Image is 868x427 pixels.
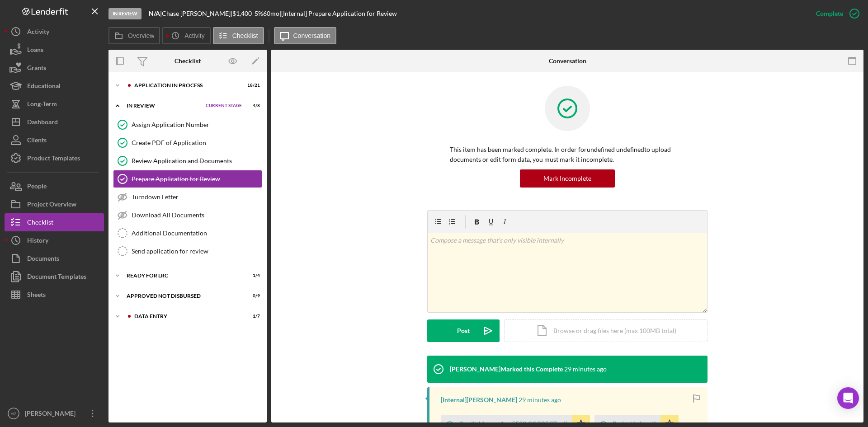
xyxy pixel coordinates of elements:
div: Approved Not Disbursed [127,293,237,299]
div: People [27,177,47,197]
label: Conversation [293,32,331,39]
text: HZ [11,411,17,416]
div: History [27,231,48,252]
span: Current Stage [206,103,242,108]
b: N/A [149,9,160,17]
div: Document Templates [27,267,86,288]
button: Clients [5,131,104,149]
div: Assign Application Number [132,121,262,128]
div: Review Application and Documents [132,157,262,164]
div: [Internal] [PERSON_NAME] [441,396,517,404]
div: [PERSON_NAME] [23,404,81,425]
button: Post [427,319,500,342]
div: Complete [816,5,843,23]
div: Download All Documents [132,211,262,219]
div: Grants [27,59,46,79]
div: Chase [PERSON_NAME] | [162,10,232,17]
button: History [5,231,104,249]
time: 2025-09-11 18:20 [519,396,561,404]
p: This item has been marked complete. In order for undefined undefined to upload documents or edit ... [450,145,685,165]
div: Application In Process [134,83,237,88]
button: Loans [5,41,104,59]
button: People [5,177,104,195]
button: Conversation [274,27,337,44]
div: Send application for review [132,248,262,255]
div: Additional Documentation [132,230,262,237]
a: Additional Documentation [113,224,262,242]
div: Open Intercom Messenger [837,387,859,409]
div: 5 % [255,10,263,17]
span: $1,400 [232,9,252,17]
div: | [149,10,162,17]
div: 1 / 7 [244,314,260,319]
a: Send application for review [113,242,262,260]
button: Product Templates [5,149,104,167]
div: 4 / 8 [244,103,260,108]
div: Long-Term [27,95,57,115]
div: 18 / 21 [244,83,260,88]
label: Checklist [232,32,258,39]
div: Ready for LRC [127,273,237,278]
div: Educational [27,77,61,97]
div: Clients [27,131,47,151]
div: In Review [127,103,201,108]
a: Turndown Letter [113,188,262,206]
a: Download All Documents [113,206,262,224]
div: Product Templates [27,149,80,169]
button: Documents [5,249,104,267]
a: Document Templates [5,267,104,286]
div: | [Internal] Prepare Application for Review [279,10,397,17]
button: Mark Incomplete [520,169,615,188]
button: Complete [807,5,863,23]
div: Checklist [175,57,201,65]
button: Educational [5,77,104,95]
div: Turndown Letter [132,193,262,201]
div: Project Overview [27,195,76,216]
button: Dashboard [5,113,104,131]
a: Checklist [5,213,104,231]
button: Long-Term [5,95,104,113]
button: Overview [108,27,160,44]
div: Documents [27,249,59,270]
div: 1 / 4 [244,273,260,278]
button: Project Overview [5,195,104,213]
div: Sheets [27,286,46,306]
div: Conversation [549,57,586,65]
div: 60 mo [263,10,279,17]
a: Assign Application Number [113,116,262,134]
div: Checklist [27,213,53,234]
div: Loans [27,41,43,61]
a: Review Application and Documents [113,152,262,170]
button: HZ[PERSON_NAME] [5,404,104,422]
div: [PERSON_NAME] Marked this Complete [450,366,563,373]
div: Mark Incomplete [543,169,591,188]
div: In Review [108,8,142,19]
label: Overview [128,32,154,39]
time: 2025-09-11 18:21 [564,366,607,373]
div: Create PDF of Application [132,139,262,146]
button: Sheets [5,286,104,304]
div: Data Entry [134,314,237,319]
label: Activity [184,32,204,39]
div: Prepare Application for Review [132,175,262,183]
div: Post [457,319,470,342]
a: Create PDF of Application [113,134,262,152]
button: Checklist [213,27,264,44]
div: 0 / 9 [244,293,260,299]
button: Activity [5,23,104,41]
a: Prepare Application for Review [113,170,262,188]
button: Grants [5,59,104,77]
